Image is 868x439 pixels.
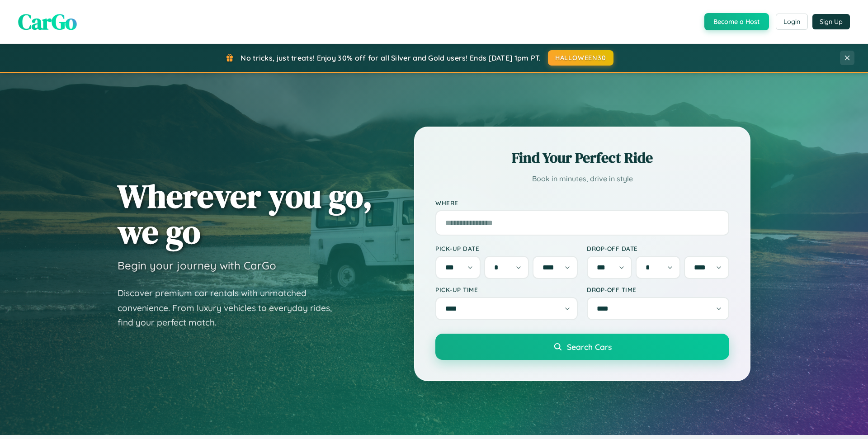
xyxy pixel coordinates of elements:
[18,7,77,37] span: CarGo
[567,342,612,352] span: Search Cars
[776,14,808,30] button: Login
[241,53,541,62] span: No tricks, just treats! Enjoy 30% off for all Silver and Gold users! Ends [DATE] 1pm PT.
[118,259,276,272] h3: Begin your journey with CarGo
[704,13,769,30] button: Become a Host
[435,172,729,185] p: Book in minutes, drive in style
[435,199,729,207] label: Where
[587,286,729,293] label: Drop-off Time
[118,286,344,330] p: Discover premium car rentals with unmatched convenience. From luxury vehicles to everyday rides, ...
[435,334,729,360] button: Search Cars
[435,148,729,168] h2: Find Your Perfect Ride
[812,14,850,29] button: Sign Up
[118,178,373,250] h1: Wherever you go, we go
[435,245,578,252] label: Pick-up Date
[587,245,729,252] label: Drop-off Date
[435,286,578,293] label: Pick-up Time
[548,50,613,66] button: HALLOWEEN30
